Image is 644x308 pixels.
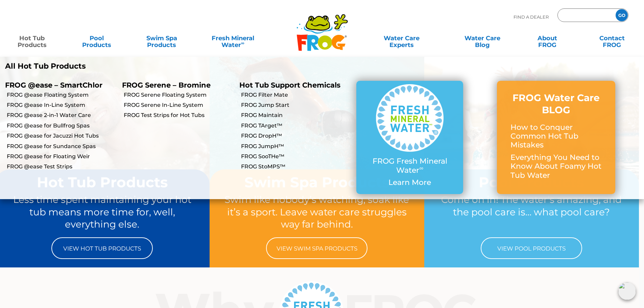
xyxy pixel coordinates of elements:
[457,31,507,45] a: Water CareBlog
[522,31,572,45] a: AboutFROG
[201,31,264,45] a: Fresh MineralWater∞
[241,112,351,119] a: FROG Maintain
[510,153,602,180] p: Everything You Need to Know About Foamy Hot Tub Water
[241,143,351,150] a: FROG JumpH™
[481,237,582,259] a: View Pool Products
[241,101,351,109] a: FROG Jump Start
[7,101,117,109] a: FROG @ease In-Line System
[510,92,602,116] h3: FROG Water Care BLOG
[370,157,450,175] p: FROG Fresh Mineral Water
[7,163,117,170] a: FROG @ease Test Strips
[239,81,340,89] a: Hot Tub Support Chemicals
[7,112,117,119] a: FROG @ease 2-in-1 Water Care
[5,62,317,71] a: All Hot Tub Products
[266,237,367,259] a: View Swim Spa Products
[137,31,187,45] a: Swim SpaProducts
[5,81,112,89] p: FROG @ease – SmartChlor
[7,122,117,129] a: FROG @ease for Bullfrog Spas
[587,31,637,45] a: ContactFROG
[122,81,229,89] p: FROG Serene – Bromine
[51,237,153,259] a: View Hot Tub Products
[514,8,549,25] p: Find A Dealer
[361,31,443,45] a: Water CareExperts
[510,92,602,183] a: FROG Water Care BLOG How to Conquer Common Hot Tub Mistakes Everything You Need to Know About Foa...
[370,178,450,187] p: Learn More
[241,122,351,129] a: FROG TArget™
[241,153,351,160] a: FROG SooTHe™
[563,10,609,20] input: Zip Code Form
[124,101,234,109] a: FROG Serene In-Line System
[419,165,423,171] sup: ∞
[241,40,244,46] sup: ∞
[241,163,351,170] a: FROG StoMPS™
[241,91,351,99] a: FROG Filter Mate
[124,91,234,99] a: FROG Serene Floating System
[241,132,351,140] a: FROG DropH™
[510,123,602,150] p: How to Conquer Common Hot Tub Mistakes
[222,193,411,231] p: Swim like nobody’s watching, soak like it’s a sport. Leave water care struggles way far behind.
[124,112,234,119] a: FROG Test Strips for Hot Tubs
[618,282,636,300] img: openIcon
[437,193,626,231] p: Come on in! The water’s amazing, and the pool care is… what pool care?
[7,31,57,45] a: Hot TubProducts
[7,153,117,160] a: FROG @ease for Floating Weir
[7,143,117,150] a: FROG @ease for Sundance Spas
[7,91,117,99] a: FROG @ease Floating System
[8,193,197,231] p: Less time spent maintaining your hot tub means more time for, well, everything else.
[7,132,117,140] a: FROG @ease for Jacuzzi Hot Tubs
[72,31,122,45] a: PoolProducts
[616,9,628,21] input: GO
[370,84,450,190] a: FROG Fresh Mineral Water∞ Learn More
